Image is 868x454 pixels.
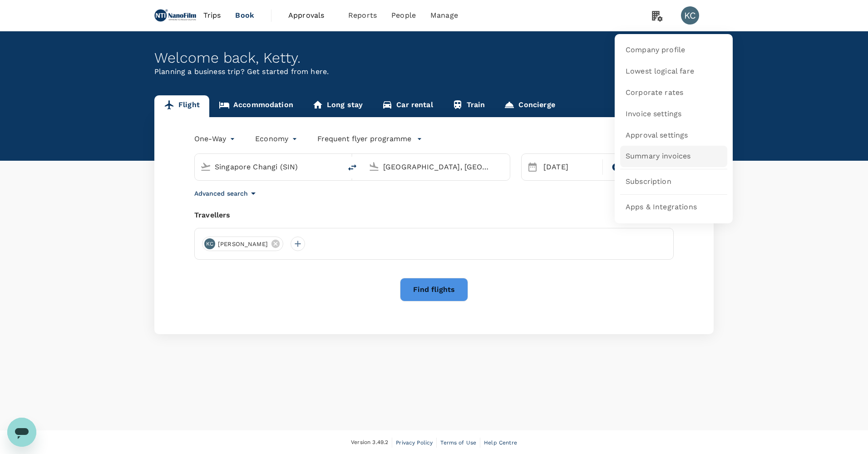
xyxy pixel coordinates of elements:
span: Approvals [288,10,334,21]
button: Open [335,166,337,168]
span: Trips [203,10,221,21]
span: Lowest logical fare [626,66,694,77]
span: Apps & Integrations [626,202,697,212]
div: KC [681,6,699,25]
a: Summary invoices [620,146,727,167]
a: Accommodation [209,95,303,117]
input: Going to [383,160,491,174]
span: Terms of Use [440,439,476,446]
div: One-Way [194,132,237,146]
img: NANOFILM TECHNOLOGIES INTERNATIONAL LIMITED [154,5,196,25]
span: Company profile [626,45,685,55]
span: Privacy Policy [396,439,433,446]
a: Long stay [303,95,372,117]
span: Reports [348,10,377,21]
div: Welcome back , Ketty . [154,49,714,66]
a: Corporate rates [620,82,727,104]
button: Open [503,166,505,168]
div: Economy [255,132,299,146]
span: Version 3.49.2 [351,438,388,447]
div: [DATE] [540,158,601,176]
a: Concierge [494,95,564,117]
span: People [391,10,416,21]
a: Subscription [620,171,727,192]
div: Travellers [194,210,674,221]
a: Company profile [620,39,727,61]
span: Summary invoices [626,151,690,162]
button: Frequent flyer programme [317,133,422,144]
a: Terms of Use [440,438,476,448]
p: Advanced search [194,189,248,198]
a: Privacy Policy [396,438,433,448]
a: Train [443,95,495,117]
span: [PERSON_NAME] [212,240,273,249]
p: Planning a business trip? Get started from here. [154,66,714,77]
div: KC[PERSON_NAME] [202,237,283,251]
a: Flight [154,95,209,117]
a: Car rental [372,95,443,117]
span: Help Centre [484,439,517,446]
input: Depart from [215,160,322,174]
span: Corporate rates [626,88,683,98]
span: Manage [430,10,458,21]
a: Invoice settings [620,104,727,125]
a: Lowest logical fare [620,61,727,82]
button: Find flights [400,278,468,301]
button: Advanced search [194,188,259,199]
span: Book [235,10,254,21]
span: Subscription [626,177,671,187]
span: Invoice settings [626,109,681,119]
span: Approval settings [626,130,688,141]
button: delete [341,157,363,178]
iframe: Button to launch messaging window [7,418,36,447]
a: Apps & Integrations [620,197,727,218]
a: Approval settings [620,125,727,146]
p: Frequent flyer programme [317,133,411,144]
a: Help Centre [484,438,517,448]
div: KC [204,238,215,249]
